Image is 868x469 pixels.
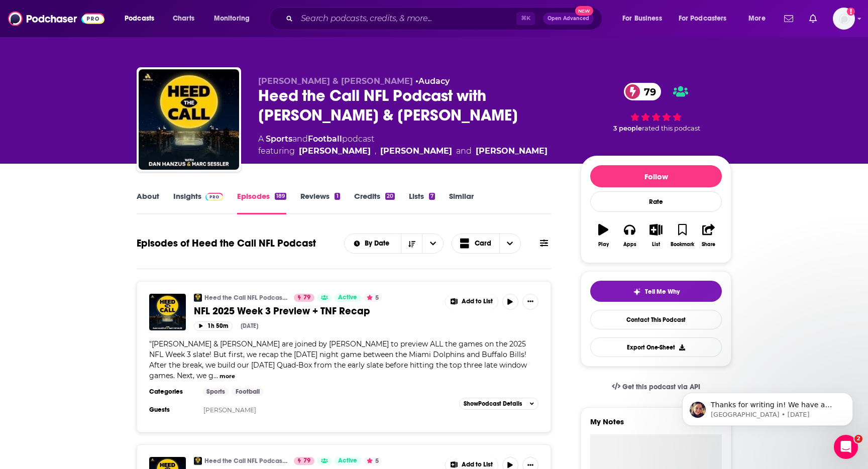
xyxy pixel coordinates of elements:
a: [PERSON_NAME] [203,406,256,414]
span: Get this podcast via API [622,383,700,391]
button: Choose View [452,233,521,254]
a: 79 [294,457,314,465]
a: Football [232,388,264,396]
span: 79 [303,293,310,303]
span: For Podcasters [679,12,727,26]
a: Get this podcast via API [604,375,708,399]
button: Show More Button [446,294,498,310]
button: Apps [616,217,642,254]
span: Open Advanced [548,16,589,21]
img: Heed the Call NFL Podcast with Dan Hanzus & Marc Sessler [139,69,239,170]
img: NFL 2025 Week 3 Preview + TNF Recap [149,294,186,330]
button: open menu [422,234,443,253]
div: List [652,242,660,248]
span: [PERSON_NAME] & [PERSON_NAME] are joined by [PERSON_NAME] to preview ALL the games on the 2025 NF... [149,339,527,380]
span: Add to List [462,298,493,305]
span: Active [338,293,357,303]
a: NFL 2025 Week 3 Preview + TNF Recap [194,305,438,317]
input: Search podcasts, credits, & more... [297,11,516,27]
a: Episodes189 [237,191,286,214]
span: Podcasts [125,12,154,26]
button: tell me why sparkleTell Me Why [590,281,722,302]
button: open menu [741,11,778,27]
button: open menu [672,11,741,27]
button: Bookmark [669,217,695,254]
a: Reviews1 [300,191,340,214]
a: Football [308,134,342,144]
div: Share [702,242,715,248]
div: Bookmark [671,242,694,248]
a: Active [334,457,361,465]
button: 1h 50m [194,321,233,331]
a: Marc Sessler [380,145,452,157]
span: 79 [303,456,310,466]
div: Search podcasts, credits, & more... [279,7,612,30]
div: 7 [429,193,435,200]
button: Show profile menu [833,8,855,30]
a: Lists7 [409,191,435,214]
div: [DATE] [241,322,258,329]
a: Podchaser - Follow, Share and Rate Podcasts [8,9,104,28]
iframe: Intercom notifications message [667,372,868,442]
a: Credits20 [354,191,395,214]
div: A podcast [258,133,548,157]
span: 2 [854,435,862,443]
div: Play [598,242,609,248]
div: 20 [385,193,395,200]
iframe: Intercom live chat [834,435,858,459]
button: Share [696,217,722,254]
img: Heed the Call NFL Podcast with Dan Hanzus & Marc Sessler [194,457,202,465]
span: Logged in as rowan.sullivan [833,8,855,30]
span: ⌘ K [516,12,535,25]
div: 79 3 peoplerated this podcast [581,76,731,139]
button: Export One-Sheet [590,337,722,357]
span: Charts [173,12,194,26]
button: Show More Button [522,294,538,310]
button: open menu [615,11,675,27]
span: NFL 2025 Week 3 Preview + TNF Recap [194,305,370,317]
span: , [375,145,376,157]
span: Add to List [462,461,493,468]
span: Monitoring [214,12,250,26]
button: Play [590,217,616,254]
a: Active [334,294,361,302]
a: Heed the Call NFL Podcast with [PERSON_NAME] & [PERSON_NAME] [204,294,287,302]
span: ... [213,371,218,380]
button: 5 [364,457,382,465]
span: Active [338,456,357,466]
a: Show notifications dropdown [780,10,797,27]
img: Heed the Call NFL Podcast with Dan Hanzus & Marc Sessler [194,294,202,302]
a: 79 [624,83,661,100]
span: • [415,76,450,86]
button: List [643,217,669,254]
h2: Choose List sort [344,233,444,254]
a: Audacy [418,76,450,86]
span: 3 people [613,125,642,132]
span: By Date [365,240,393,247]
a: Sports [202,388,229,396]
div: Rate [590,191,722,212]
button: open menu [345,240,401,247]
img: User Profile [833,8,855,30]
button: ShowPodcast Details [459,398,538,410]
label: My Notes [590,417,722,434]
div: 1 [335,193,340,200]
button: more [220,372,235,381]
a: Dan Hanzus [299,145,371,157]
span: More [748,12,766,26]
a: Charts [166,11,200,27]
a: Contact This Podcast [590,310,722,329]
a: Conor Orr [476,145,548,157]
h1: Episodes of Heed the Call NFL Podcast [137,237,316,250]
span: " [149,339,527,380]
span: 79 [634,83,661,100]
h3: Categories [149,388,194,396]
img: tell me why sparkle [633,288,641,296]
button: open menu [118,11,167,27]
div: Apps [623,242,636,248]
